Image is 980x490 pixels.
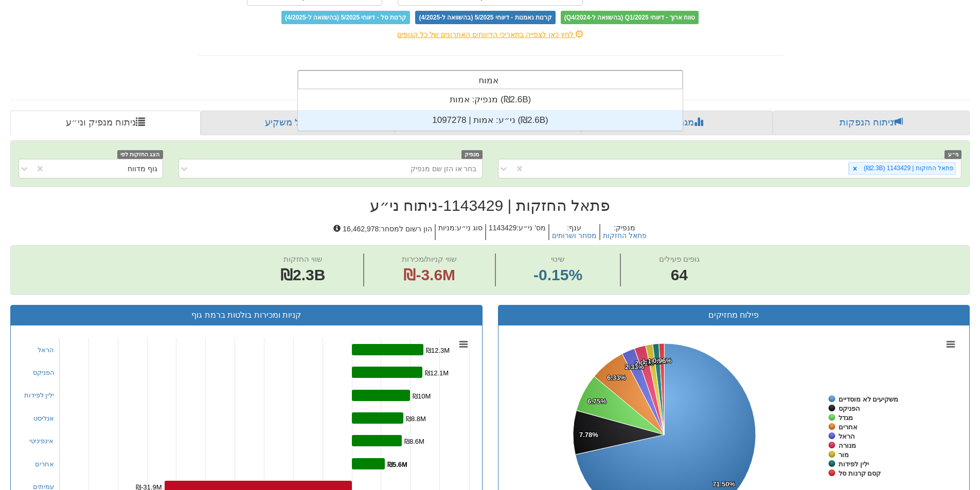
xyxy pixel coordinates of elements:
[653,357,672,365] tspan: 0.96%
[839,451,849,459] tspan: מור
[298,89,683,131] div: grid
[189,29,791,40] div: לחץ כאן לצפייה בתאריכי הדיווחים האחרונים של כל הגופים
[635,359,654,367] tspan: 2.01%
[426,347,450,354] tspan: ₪12.3M
[659,255,700,263] span: גופים פעילים
[648,357,667,365] tspan: 1.09%
[38,346,54,354] a: הראל
[659,264,700,286] span: 64
[561,11,699,24] span: טווח ארוך - דיווחי Q1/2025 (בהשוואה ל-Q4/2024)
[839,395,898,403] tspan: משקיעים לא מוסדיים
[552,232,597,240] button: מסחר ושרותים
[506,311,962,320] h3: פילוח מחזיקים
[642,358,661,366] tspan: 1.25%
[551,255,565,263] span: שינוי
[33,369,55,376] a: הפניקס
[839,423,858,431] tspan: אחרים
[411,164,477,174] div: בחר או הזן שם מנפיק
[281,11,410,24] span: קרנות סל - דיווחי 5/2025 (בהשוואה ל-4/2025)
[24,391,55,399] a: ילין לפידות
[415,11,555,24] span: קרנות נאמנות - דיווחי 5/2025 (בהשוואה ל-4/2025)
[331,224,435,240] h5: הון רשום למסחר : 16,462,978
[35,460,54,468] a: אחרים
[425,369,449,377] tspan: ₪12.1M
[298,89,683,110] div: מנפיק: ‏אמות ‎(₪2.6B)‎
[861,162,955,174] div: פתאל החזקות | 1143429 (₪2.3B)
[839,460,869,468] tspan: ילין לפידות
[579,431,598,439] tspan: 7.78%
[945,150,961,159] span: ני״ע
[587,397,607,405] tspan: 6.75%
[839,405,860,412] tspan: הפניקס
[599,224,649,240] h5: מנפיק :
[839,414,853,422] tspan: מגדל
[406,415,426,423] tspan: ₪8.8M
[402,255,457,263] span: שווי קניות/מכירות
[435,224,485,240] h5: סוג ני״ע : מניות
[29,437,54,445] a: אינפיניטי
[712,480,736,488] tspan: 71.50%
[773,111,970,135] a: ניתוח הנפקות
[461,150,483,159] span: מנפיק
[298,110,683,131] div: ני״ע: ‏אמות | 1097278 ‎(₪2.6B)‎
[625,363,644,371] tspan: 2.33%
[10,197,970,214] h2: פתאל החזקות | 1143429 - ניתוח ני״ע
[19,311,474,320] h3: קניות ומכירות בולטות ברמת גוף
[548,224,599,240] h5: ענף :
[387,461,407,468] tspan: ₪5.6M
[10,111,201,135] a: ניתוח מנפיק וני״ע
[839,432,855,440] tspan: הראל
[413,392,431,400] tspan: ₪10M
[839,469,881,477] tspan: קסם קרנות סל
[603,232,647,240] button: פתאל החזקות
[403,266,455,283] span: ₪-3.6M
[201,111,394,135] a: פרופיל משקיע
[117,150,163,159] span: הצג החזקות לפי
[485,224,548,240] h5: מס' ני״ע : 1143429
[280,266,325,283] span: ₪2.3B
[283,255,323,263] span: שווי החזקות
[128,164,157,174] div: גוף מדווח
[404,438,424,445] tspan: ₪8.6M
[533,264,582,286] span: -0.15%
[33,414,54,422] a: אנליסט
[607,374,626,382] tspan: 6.33%
[839,442,856,449] tspan: מנורה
